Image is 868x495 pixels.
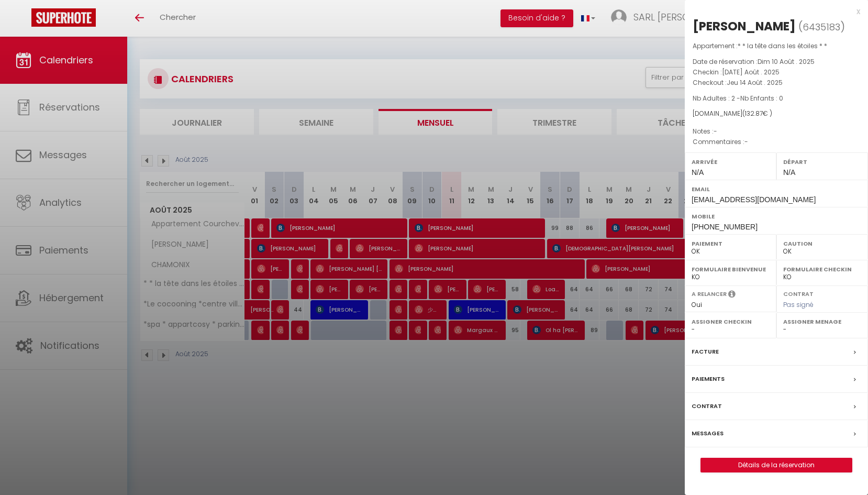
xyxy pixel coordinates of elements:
[693,94,783,103] span: Nb Adultes : 2 -
[727,78,783,87] span: Jeu 14 Août . 2025
[783,168,795,177] span: N/A
[758,57,815,66] span: Dim 10 Août . 2025
[693,126,860,137] p: Notes :
[692,290,727,299] label: A relancer
[692,157,770,167] label: Arrivée
[740,94,783,103] span: Nb Enfants : 0
[742,109,772,118] span: ( € )
[693,18,796,35] div: [PERSON_NAME]
[783,238,861,249] label: Caution
[693,109,860,119] div: [DOMAIN_NAME]
[700,458,852,472] button: Détails de la réservation
[783,264,861,274] label: Formulaire Checkin
[701,458,852,472] a: Détails de la réservation
[693,57,860,67] p: Date de réservation :
[692,346,719,357] label: Facture
[692,223,758,231] span: [PHONE_NUMBER]
[692,238,770,249] label: Paiement
[685,5,860,18] div: x
[692,316,770,327] label: Assigner Checkin
[783,316,861,327] label: Assigner Menage
[728,290,736,301] i: Sélectionner OUI si vous souhaiter envoyer les séquences de messages post-checkout
[738,41,827,50] span: * * la tête dans les étoiles * *
[744,137,748,146] span: -
[745,109,763,118] span: 132.87
[798,19,845,34] span: ( )
[692,428,724,439] label: Messages
[722,68,780,76] span: [DATE] Août . 2025
[692,195,816,204] span: [EMAIL_ADDRESS][DOMAIN_NAME]
[783,300,814,309] span: Pas signé
[692,168,704,177] span: N/A
[692,211,861,222] label: Mobile
[693,67,860,78] p: Checkin :
[692,401,722,412] label: Contrat
[783,290,814,296] label: Contrat
[803,20,840,34] span: 6435183
[714,127,717,136] span: -
[693,78,860,88] p: Checkout :
[783,157,861,167] label: Départ
[692,373,725,384] label: Paiements
[824,451,868,495] iframe: LiveChat chat widget
[692,184,861,194] label: Email
[693,137,860,147] p: Commentaires :
[692,264,770,274] label: Formulaire Bienvenue
[693,41,860,51] p: Appartement :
